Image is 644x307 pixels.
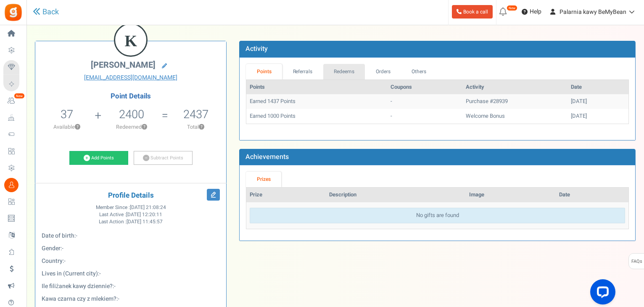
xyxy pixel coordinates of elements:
[199,124,204,130] button: ?
[246,172,281,187] a: Prizes
[387,94,462,109] td: -
[114,282,116,291] span: -
[64,257,66,265] span: -
[14,93,25,99] em: New
[462,94,567,109] td: Purchase #28939
[631,254,642,270] span: FAQs
[250,208,625,223] div: No gifts are found
[42,294,116,303] b: Kawa czarna czy z mlekiem?
[42,282,220,291] p: :
[452,5,493,19] a: Book a call
[130,204,166,211] span: [DATE] 21:08:24
[571,112,625,120] div: [DATE]
[96,204,166,211] span: Member Since :
[42,244,220,253] p: :
[246,188,326,202] th: Prize
[3,94,23,108] a: New
[61,106,73,123] span: 37
[207,189,220,201] i: Edit Profile
[99,211,162,218] span: Last Active :
[282,64,323,79] a: Referrals
[42,74,220,82] a: [EMAIL_ADDRESS][DOMAIN_NAME]
[126,211,162,218] span: [DATE] 12:20:11
[42,232,220,240] p: :
[119,108,144,121] h5: 2400
[99,218,163,225] span: Last Action :
[42,244,61,253] b: Gender
[246,64,282,79] a: Points
[183,108,209,121] h5: 2437
[246,94,387,109] td: Earned 1437 Points
[42,257,63,265] b: Country
[102,123,161,131] p: Redeemed
[42,270,220,278] p: :
[567,80,628,95] th: Date
[75,124,80,130] button: ?
[462,80,567,95] th: Activity
[4,3,23,22] img: Gratisfaction
[115,24,146,57] figcaption: K
[42,257,220,265] p: :
[62,244,63,253] span: -
[91,59,156,71] span: [PERSON_NAME]
[246,109,387,124] td: Earned 1000 Points
[118,294,119,303] span: -
[42,295,220,303] p: :
[528,8,541,16] span: Help
[169,123,222,131] p: Total
[387,80,462,95] th: Coupons
[40,123,94,131] p: Available
[76,231,77,240] span: -
[246,80,387,95] th: Points
[326,188,466,202] th: Description
[99,269,101,278] span: -
[245,44,268,54] b: Activity
[42,231,74,240] b: Date of birth
[571,98,625,106] div: [DATE]
[507,5,517,11] em: New
[518,5,545,19] a: Help
[35,93,226,100] h4: Point Details
[560,8,626,16] span: Palarnia kawy BeMyBean
[245,152,289,162] b: Achievements
[142,124,147,130] button: ?
[134,151,193,165] a: Subtract Points
[33,7,59,18] a: Back
[69,151,128,165] a: Add Points
[42,269,98,278] b: Lives in (Current city)
[401,64,437,79] a: Others
[556,188,628,202] th: Date
[466,188,556,202] th: Image
[127,218,163,225] span: [DATE] 11:45:57
[462,109,567,124] td: Welcome Bonus
[323,64,365,79] a: Redeems
[387,109,462,124] td: -
[365,64,401,79] a: Orders
[42,192,220,200] h4: Profile Details
[42,282,113,291] b: Ile filiżanek kawy dziennie?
